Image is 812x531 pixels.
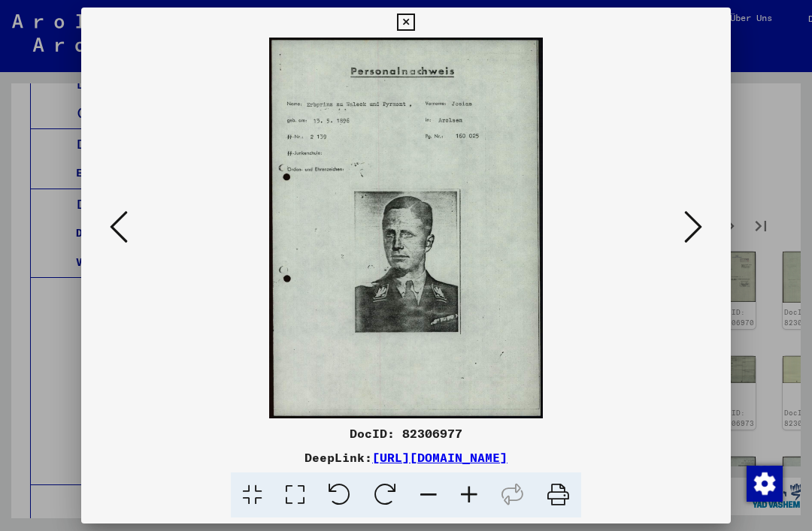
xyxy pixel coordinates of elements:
div: DeepLink: [81,448,731,466]
img: Zustimmung ändern [747,466,783,502]
div: Zustimmung ändern [746,465,782,501]
a: [URL][DOMAIN_NAME] [372,450,507,465]
div: DocID: 82306977 [81,424,731,442]
img: 001.jpg [132,38,680,418]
